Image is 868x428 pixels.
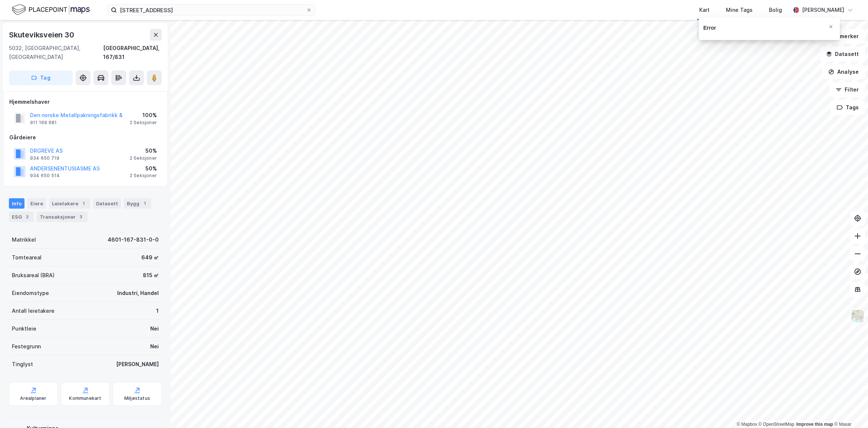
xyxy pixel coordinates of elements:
div: Bygg [124,198,151,209]
a: Improve this map [796,422,833,427]
div: Gårdeiere [9,133,161,142]
img: Z [851,309,865,323]
div: 2 Seksjoner [130,173,157,179]
div: 2 Seksjoner [130,120,157,126]
a: Mapbox [737,422,757,427]
div: Antall leietakere [12,306,55,315]
div: ESG [9,212,34,222]
div: Miljøstatus [124,395,150,401]
div: Festegrunn [12,342,41,351]
div: Info [9,198,24,209]
div: 2 [23,213,31,220]
div: Error [703,24,716,33]
div: 934 650 719 [30,155,59,161]
div: 1 [156,306,159,315]
div: Eiere [27,198,46,209]
div: 5032, [GEOGRAPHIC_DATA], [GEOGRAPHIC_DATA] [9,44,103,62]
div: 1 [80,200,87,207]
button: Datasett [820,47,865,62]
div: Hjemmelshaver [9,97,161,106]
div: 1 [141,200,148,207]
div: 649 ㎡ [141,253,159,262]
input: Søk på adresse, matrikkel, gårdeiere, leietakere eller personer [117,4,306,16]
div: Skuteviksveien 30 [9,29,76,41]
div: Nei [150,324,159,333]
div: Punktleie [12,324,36,333]
div: Nei [150,342,159,351]
div: 100% [130,111,157,120]
div: [PERSON_NAME] [116,360,159,369]
div: Kontrollprogram for chat [831,392,868,428]
div: 911 169 681 [30,120,57,126]
div: [GEOGRAPHIC_DATA], 167/831 [103,44,162,62]
img: logo.f888ab2527a4732fd821a326f86c7f29.svg [12,3,90,16]
div: Transaksjoner [37,212,88,222]
div: 50% [130,146,157,155]
div: Arealplaner [20,395,46,401]
div: Datasett [93,198,121,209]
iframe: Chat Widget [831,392,868,428]
div: Kommunekart [69,395,101,401]
div: Tinglyst [12,360,33,369]
div: [PERSON_NAME] [802,6,844,14]
div: Bolig [769,6,782,14]
a: OpenStreetMap [759,422,795,427]
div: Bruksareal (BRA) [12,271,55,280]
button: Tags [831,100,865,115]
button: Filter [829,82,865,97]
div: 2 Seksjoner [130,155,157,161]
div: Matrikkel [12,235,36,244]
div: 50% [130,164,157,173]
div: 934 650 514 [30,173,60,179]
div: 4601-167-831-0-0 [108,235,159,244]
button: Tag [9,70,73,85]
div: 815 ㎡ [143,271,159,280]
div: Eiendomstype [12,289,49,298]
div: 3 [77,213,85,220]
div: Mine Tags [726,6,753,14]
div: Tomteareal [12,253,42,262]
button: Analyse [822,64,865,79]
div: Leietakere [49,198,90,209]
div: Industri, Handel [117,289,159,298]
div: Kart [699,6,710,14]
